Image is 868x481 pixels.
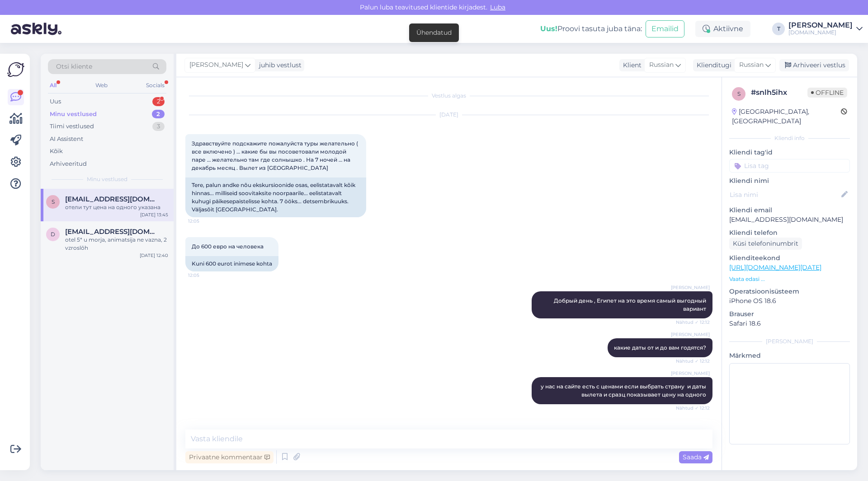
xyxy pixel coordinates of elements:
[739,60,764,70] span: Russian
[192,243,264,250] span: До 600 евро на человека
[51,231,55,238] span: d
[192,140,359,171] span: Здравствуйте подскажите пожалуйста туры желательно ( все включено ) … какие бы вы посоветовали мо...
[671,331,710,338] span: [PERSON_NAME]
[87,175,127,183] span: Minu vestlused
[185,177,366,217] div: Tere, palun andke nõu ekskursioonide osas, eelistatavalt kõik hinnas... milliseid soovitaksite no...
[646,20,684,37] button: Emailid
[152,122,165,131] div: 3
[50,110,97,119] div: Minu vestlused
[729,275,850,283] p: Vaata edasi ...
[152,97,165,106] div: 2
[729,287,850,296] p: Operatsioonisüsteem
[48,79,58,91] div: All
[788,22,863,36] a: [PERSON_NAME][DOMAIN_NAME]
[683,453,709,461] span: Saada
[619,61,642,70] div: Klient
[255,61,302,70] div: juhib vestlust
[676,405,710,411] span: Nähtud ✓ 12:12
[788,22,853,29] div: [PERSON_NAME]
[807,88,847,98] span: Offline
[737,90,741,97] span: s
[50,122,94,131] div: Tiimi vestlused
[729,148,850,157] p: Kliendi tag'id
[65,236,168,252] div: otel 5* u morja, animatsija ne vazna, 2 vzroslõh
[188,272,222,279] span: 12:05
[188,218,222,224] span: 12:05
[676,358,710,364] span: Nähtud ✓ 12:12
[729,228,850,238] p: Kliendi telefon
[554,297,708,312] span: Добрый день , Египет на это время самый выгодный вариант
[94,79,109,91] div: Web
[50,135,83,144] div: AI Assistent
[729,319,850,328] p: Safari 18.6
[695,21,750,37] div: Aktiivne
[7,61,24,78] img: Askly Logo
[730,190,840,200] input: Lisa nimi
[487,3,508,11] span: Luba
[65,228,159,236] span: dianaftn@hot.ee
[772,23,785,35] div: T
[416,28,452,37] div: Ühendatud
[541,383,708,398] span: у нас на сайте есть с ценами если выбрать страну и даты вылета и сразц показывает цену на одного
[649,60,674,70] span: Russian
[65,195,159,203] span: srgjvy@gmail.com
[152,110,165,119] div: 2
[779,59,849,71] div: Arhiveeri vestlus
[729,159,850,173] input: Lisa tag
[732,107,841,126] div: [GEOGRAPHIC_DATA], [GEOGRAPHIC_DATA]
[693,61,731,70] div: Klienditugi
[729,238,802,250] div: Küsi telefoninumbrit
[729,253,850,263] p: Klienditeekond
[189,60,243,70] span: [PERSON_NAME]
[50,159,87,168] div: Arhiveeritud
[185,256,278,271] div: Kuni 600 eurot inimese kohta
[50,147,63,156] div: Kõik
[540,24,557,33] b: Uus!
[52,198,55,205] span: s
[540,23,642,34] div: Proovi tasuta juba täna:
[788,29,853,36] div: [DOMAIN_NAME]
[729,205,850,215] p: Kliendi email
[140,252,168,259] div: [DATE] 12:40
[144,79,166,91] div: Socials
[729,351,850,360] p: Märkmed
[729,337,850,346] div: [PERSON_NAME]
[56,62,92,71] span: Otsi kliente
[185,111,712,119] div: [DATE]
[185,92,712,100] div: Vestlus algas
[751,87,807,98] div: # snlh5ihx
[614,344,706,351] span: какие даты от и до вам годятся?
[729,263,821,271] a: [URL][DOMAIN_NAME][DATE]
[729,309,850,319] p: Brauser
[185,451,274,463] div: Privaatne kommentaar
[140,211,168,218] div: [DATE] 13:45
[65,203,168,211] div: отели тут цена на одного указана
[671,284,710,291] span: [PERSON_NAME]
[676,319,710,326] span: Nähtud ✓ 12:12
[729,176,850,186] p: Kliendi nimi
[671,370,710,377] span: [PERSON_NAME]
[729,134,850,142] div: Kliendi info
[729,296,850,306] p: iPhone OS 18.6
[729,215,850,224] p: [EMAIL_ADDRESS][DOMAIN_NAME]
[50,97,61,106] div: Uus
